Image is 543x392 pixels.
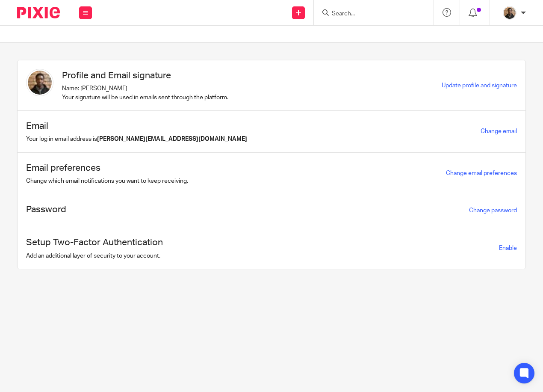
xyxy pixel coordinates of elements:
[97,136,247,142] b: [PERSON_NAME][EMAIL_ADDRESS][DOMAIN_NAME]
[26,252,163,260] p: Add an additional layer of security to your account.
[26,236,163,249] h1: Setup Two-Factor Authentication
[26,135,247,143] p: Your log in email address is
[503,6,516,20] img: WhatsApp%20Image%202025-04-23%20.jpg
[481,128,517,134] a: Change email
[26,119,247,133] h1: Email
[62,69,228,82] h1: Profile and Email signature
[446,170,517,176] a: Change email preferences
[442,83,517,89] a: Update profile and signature
[17,7,60,18] img: Pixie
[469,208,517,214] a: Change password
[26,203,66,216] h1: Password
[62,84,228,102] p: Name: [PERSON_NAME] Your signature will be used in emails sent through the platform.
[499,245,517,251] span: Enable
[26,69,53,96] img: WhatsApp%20Image%202025-04-23%20.jpg
[331,10,408,18] input: Search
[26,161,188,175] h1: Email preferences
[26,177,188,185] p: Change which email notifications you want to keep receiving.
